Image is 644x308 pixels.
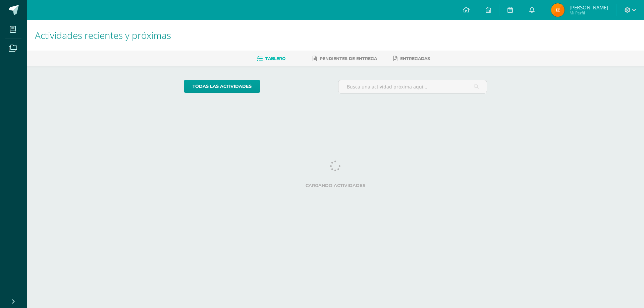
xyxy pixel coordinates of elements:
[313,53,377,64] a: Pendientes de entrega
[320,56,377,61] span: Pendientes de entrega
[338,80,487,93] input: Busca una actividad próxima aquí...
[551,3,565,17] img: 3dafd89dacaac098ab242b438340a659.png
[184,183,487,188] label: Cargando actividades
[570,10,608,16] span: Mi Perfil
[35,29,171,42] span: Actividades recientes y próximas
[570,4,608,11] span: [PERSON_NAME]
[400,56,430,61] span: Entregadas
[257,53,285,64] a: Tablero
[265,56,285,61] span: Tablero
[393,53,430,64] a: Entregadas
[184,80,260,93] a: todas las Actividades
